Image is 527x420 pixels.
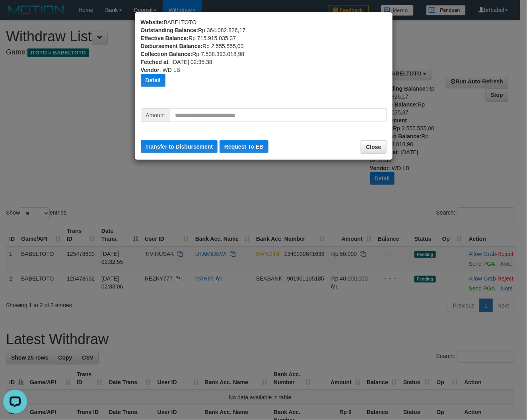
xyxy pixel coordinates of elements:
[141,19,164,25] b: Website:
[141,74,165,87] button: Detail
[220,140,268,153] button: Request To EB
[141,108,170,122] span: Amount
[141,59,169,65] b: Fetched at
[141,43,203,49] b: Disbursement Balance:
[141,18,387,108] div: BABELTOTO Rp 364.082.826,17 Rp 715.915.035,37 Rp 2.555.555,00 Rp 7.538.393.018,98 : [DATE] 02:35:...
[141,67,159,73] b: Vendor
[141,35,189,41] b: Effective Balance:
[141,27,198,33] b: Outstanding Balance:
[361,140,386,154] button: Close
[141,140,218,153] button: Transfer to Disbursement
[141,51,193,57] b: Collection Balance:
[3,3,27,27] button: Open LiveChat chat widget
